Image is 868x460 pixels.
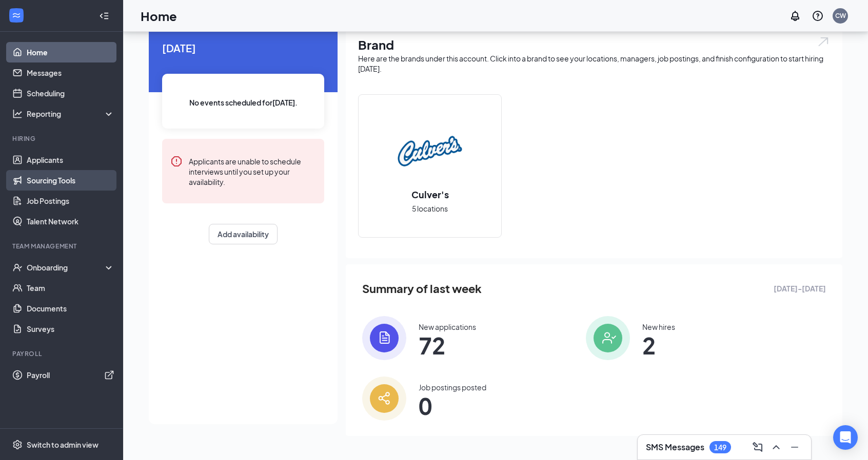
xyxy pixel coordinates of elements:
button: Minimize [786,439,803,455]
div: 149 [714,443,726,452]
div: Onboarding [27,262,106,273]
div: Here are the brands under this account. Click into a brand to see your locations, managers, job p... [358,53,830,74]
a: Applicants [27,150,114,170]
a: Talent Network [27,211,114,232]
img: open.6027fd2a22e1237b5b06.svg [817,36,830,48]
div: Team Management [12,242,112,250]
img: icon [586,316,630,360]
a: PayrollExternalLink [27,365,114,385]
svg: Collapse [99,11,109,21]
svg: WorkstreamLogo [11,10,22,20]
div: Reporting [27,109,115,119]
svg: Error [170,155,183,168]
span: No events scheduled for [DATE] . [189,97,298,108]
a: Team [27,278,114,298]
a: Home [27,42,114,62]
div: Hiring [12,134,112,143]
svg: ComposeMessage [752,441,764,453]
svg: Analysis [12,109,23,119]
div: Applicants are unable to schedule interviews until you set up your availability. [189,155,316,187]
div: New applications [419,322,476,332]
a: Job Postings [27,191,114,211]
img: icon [362,377,406,421]
svg: UserCheck [12,262,23,273]
div: Job postings posted [419,382,486,392]
div: Open Intercom Messenger [833,425,858,450]
div: New hires [642,322,675,332]
a: Documents [27,298,114,319]
img: Culver's [397,118,463,184]
span: [DATE] - [DATE] [774,283,826,294]
div: Switch to admin view [27,440,98,450]
a: Sourcing Tools [27,170,114,191]
a: Surveys [27,319,114,339]
span: Summary of last week [362,280,482,298]
button: ChevronUp [768,439,784,455]
button: ComposeMessage [749,439,766,455]
button: Add availability [209,224,278,244]
a: Messages [27,62,114,83]
h1: Brand [358,36,830,53]
span: [DATE] [162,40,324,56]
h3: SMS Messages [646,442,704,453]
svg: ChevronUp [770,441,782,453]
svg: Settings [12,440,23,450]
span: 72 [419,336,476,354]
div: Payroll [12,349,112,358]
img: icon [362,316,406,360]
svg: Notifications [789,10,801,22]
svg: Minimize [788,441,801,453]
div: CW [835,11,846,20]
h1: Home [141,7,177,25]
span: 2 [642,336,675,354]
a: Scheduling [27,83,114,103]
svg: QuestionInfo [812,10,824,22]
h2: Culver's [401,188,459,201]
span: 5 locations [412,203,448,214]
span: 0 [419,396,486,415]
